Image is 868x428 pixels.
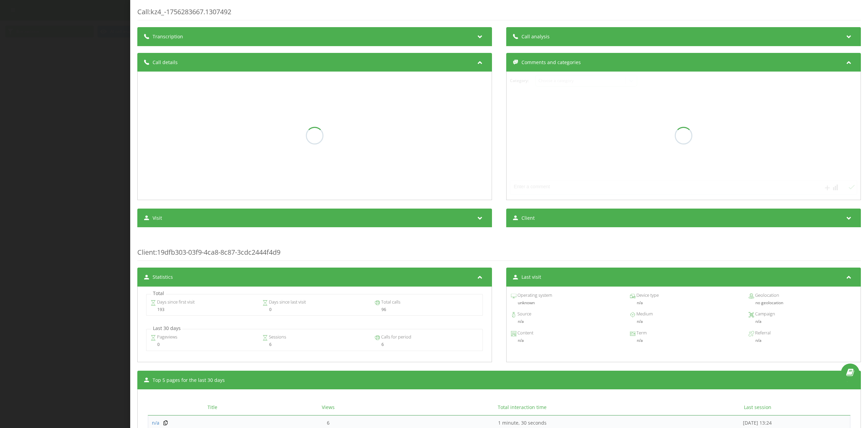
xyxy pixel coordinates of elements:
[153,33,183,40] span: Transcription
[151,325,182,332] p: Last 30 days
[521,274,541,280] span: Last visit
[153,59,178,66] span: Call details
[156,299,195,306] span: Days since first visit
[516,311,531,317] span: Source
[153,215,162,221] span: Visit
[380,400,665,415] th: Total interaction time
[148,400,277,415] th: Title
[665,400,850,415] th: Last session
[630,338,737,343] div: n/a
[137,234,861,261] div: : 19dfb303-03f9-4ca8-8c87-3cdc2444f4d9
[137,7,861,20] div: Call : kz4_-1756283667.1307492
[749,300,856,305] div: no geolocation
[630,319,737,324] div: n/a
[151,307,255,312] div: 193
[262,307,367,312] div: 0
[749,319,856,324] div: n/a
[516,292,552,299] span: Operating system
[521,33,550,40] span: Call analysis
[754,330,771,336] span: Referral
[521,215,535,221] span: Client
[754,311,775,317] span: Campaign
[635,330,647,336] span: Term
[152,420,159,426] span: n/a
[152,420,159,426] a: n/a
[375,342,479,347] div: 6
[151,290,166,297] p: Total
[511,300,618,305] div: unknown
[511,338,618,343] div: n/a
[268,299,306,306] span: Days since last visit
[262,342,367,347] div: 6
[151,342,255,347] div: 0
[635,292,659,299] span: Device type
[635,311,653,317] span: Medium
[137,248,155,257] span: Client
[277,400,380,415] th: Views
[755,338,856,343] div: n/a
[511,319,618,324] div: n/a
[375,307,479,312] div: 96
[516,330,533,336] span: Content
[521,59,581,66] span: Comments and categories
[630,300,737,305] div: n/a
[153,274,173,280] span: Statistics
[380,299,400,306] span: Total calls
[380,334,411,341] span: Calls for period
[156,334,177,341] span: Pageviews
[754,292,779,299] span: Geolocation
[268,334,286,341] span: Sessions
[153,377,225,384] span: Top 5 pages for the last 30 days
